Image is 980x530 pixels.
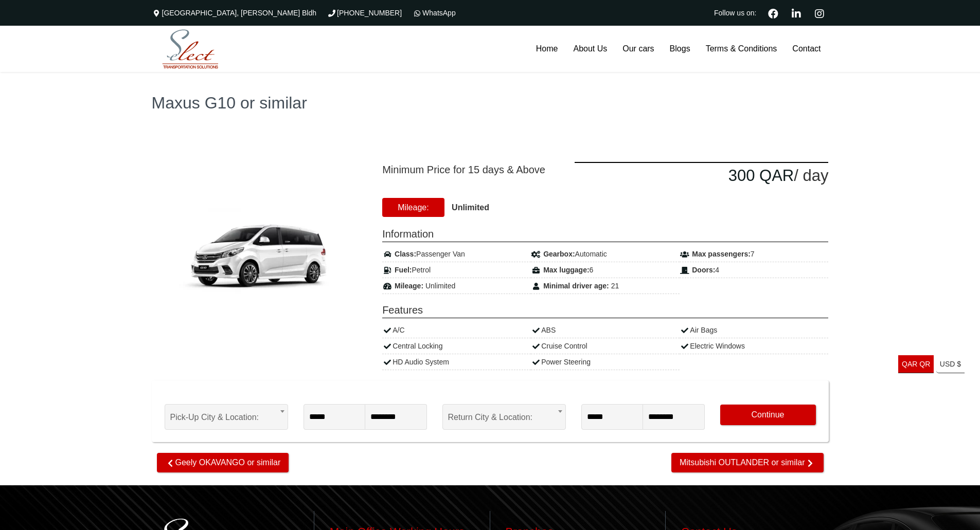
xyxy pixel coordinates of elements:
[382,162,559,177] span: Minimum Price for 15 days & Above
[936,355,965,373] a: USD $
[811,7,829,19] a: Instagram
[671,453,824,472] a: Mitsubishi OUTLANDER or similar
[898,355,934,373] a: QAR QR
[327,9,402,17] a: [PHONE_NUMBER]
[304,386,427,404] span: Pick-Up Date
[543,250,575,258] strong: Gearbox:
[611,282,619,290] span: 21
[692,250,751,258] strong: Max passengers:
[382,354,531,370] div: HD Audio System
[157,453,289,472] a: Geely OKAVANGO or similar
[531,322,680,338] div: ABS
[764,7,782,19] a: Facebook
[720,405,816,425] button: Continue
[382,198,444,217] span: Mileage:
[680,322,828,338] div: Air Bags
[785,26,828,72] a: Contact
[615,26,662,72] a: Our cars
[788,7,806,19] a: Linkedin
[728,167,794,185] span: 300.00 QAR
[395,266,412,274] strong: Fuel:
[531,262,680,278] div: 6
[395,282,423,290] strong: Mileage:
[442,386,566,404] span: Return Location
[680,246,828,262] div: 7
[543,266,589,274] strong: Max luggage:
[382,246,531,262] div: Passenger Van
[531,246,680,262] div: Automatic
[680,338,828,354] div: Electric Windows
[680,262,828,278] div: 4
[170,405,282,430] span: Pick-Up City & Location:
[442,404,566,430] span: Return City & Location:
[412,9,456,17] a: WhatsApp
[165,386,288,404] span: Pick-up Location
[531,354,680,370] div: Power Steering
[382,338,531,354] div: Central Locking
[162,194,357,320] img: Maxus G10 or similar
[528,26,566,72] a: Home
[543,282,609,290] strong: Minimal driver age:
[382,322,531,338] div: A/C
[154,27,226,71] img: Select Rent a Car
[565,26,615,72] a: About Us
[575,162,828,189] div: / day
[382,262,531,278] div: Petrol
[395,250,416,258] strong: Class:
[165,404,288,430] span: Pick-Up City & Location:
[692,266,715,274] strong: Doors:
[698,26,785,72] a: Terms & Conditions
[152,95,829,111] h1: Maxus G10 or similar
[452,203,489,212] strong: Unlimited
[662,26,698,72] a: Blogs
[425,282,455,290] span: Unlimited
[531,338,680,354] div: Cruise Control
[581,386,705,404] span: Return Date
[382,302,828,318] span: Features
[382,226,828,242] span: Information
[448,405,560,430] span: Return City & Location:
